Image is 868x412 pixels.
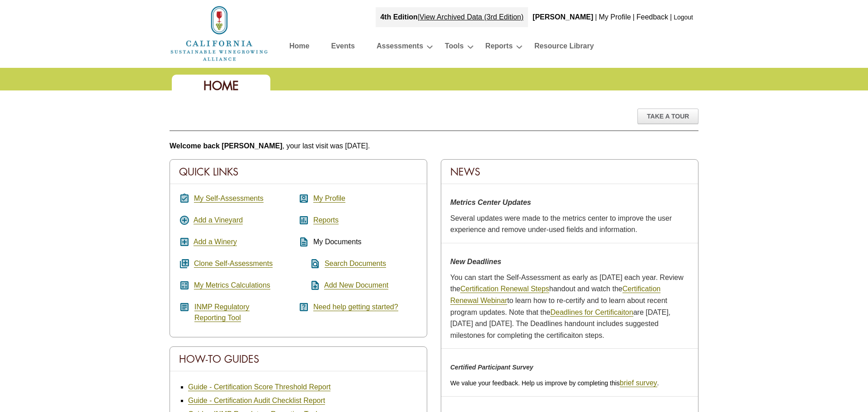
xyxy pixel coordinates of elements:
[594,7,598,27] div: |
[331,40,354,56] a: Events
[450,364,533,371] em: Certified Participant Survey
[420,13,524,21] a: View Archived Data (3rd Edition)
[637,13,668,21] a: Feedback
[298,280,321,291] i: note_add
[486,40,513,56] a: Reports
[289,40,309,56] a: Home
[377,40,423,56] a: Assessments
[170,5,269,62] img: logo_cswa2x.png
[380,13,418,21] strong: 4th Edition
[445,40,463,56] a: Tools
[550,308,633,317] a: Deadlines for Certificaiton
[193,216,243,224] a: Add a Vineyard
[450,258,501,265] strong: New Deadlines
[298,302,309,313] i: help_center
[534,40,594,56] a: Resource Library
[669,7,673,27] div: |
[298,237,309,247] i: description
[450,285,660,305] a: Certification Renewal Webinar
[298,193,309,204] i: account_box
[441,160,698,184] div: News
[533,13,593,21] b: [PERSON_NAME]
[325,260,386,268] a: Search Documents
[188,383,330,391] a: Guide - Certification Score Threshold Report
[170,160,427,184] div: Quick Links
[170,347,427,371] div: How-To Guides
[376,7,528,27] div: |
[194,260,273,268] a: Clone Self-Assessments
[194,281,270,289] a: My Metrics Calculations
[450,272,689,341] p: You can start the Self-Assessment as early as [DATE] each year. Review the handout and watch the ...
[637,109,698,124] div: Take A Tour
[450,379,659,387] span: We value your feedback. Help us improve by completing this .
[194,303,250,322] a: INMP RegulatoryReporting Tool
[179,302,190,313] i: article
[298,215,309,226] i: assessment
[170,29,269,37] a: Home
[313,238,362,246] span: My Documents
[179,280,190,291] i: calculate
[313,216,339,224] a: Reports
[194,194,264,203] a: My Self-Assessments
[313,194,345,203] a: My Profile
[203,78,239,94] span: Home
[324,281,388,289] a: Add New Document
[632,7,636,27] div: |
[460,285,549,293] a: Certification Renewal Steps
[674,14,693,21] a: Logout
[170,140,698,152] p: , your last visit was [DATE].
[313,303,398,311] a: Need help getting started?
[599,13,631,21] a: My Profile
[179,237,190,247] i: add_box
[179,215,190,226] i: add_circle
[188,397,325,405] a: Guide - Certification Audit Checklist Report
[450,199,531,206] strong: Metrics Center Updates
[179,193,190,204] i: assignment_turned_in
[170,142,283,150] b: Welcome back [PERSON_NAME]
[450,214,672,234] span: Several updates were made to the metrics center to improve the user experience and remove under-u...
[298,258,321,269] i: find_in_page
[179,258,190,269] i: queue
[193,238,237,246] a: Add a Winery
[620,379,657,387] a: brief survey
